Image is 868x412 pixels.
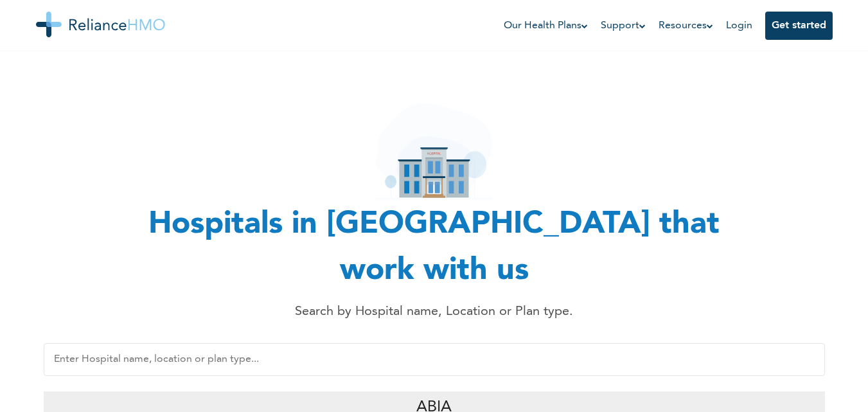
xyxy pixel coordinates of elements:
input: Enter Hospital name, location or plan type... [44,343,825,376]
h1: Hospitals in [GEOGRAPHIC_DATA] that work with us [113,202,756,294]
p: Search by Hospital name, Location or Plan type. [145,302,723,321]
a: Support [601,18,646,33]
img: hospital_icon.svg [376,103,492,200]
img: Reliance HMO's Logo [36,12,165,37]
button: Get started [765,12,833,40]
a: Our Health Plans [504,18,588,33]
a: Resources [659,18,713,33]
a: Login [726,21,752,31]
